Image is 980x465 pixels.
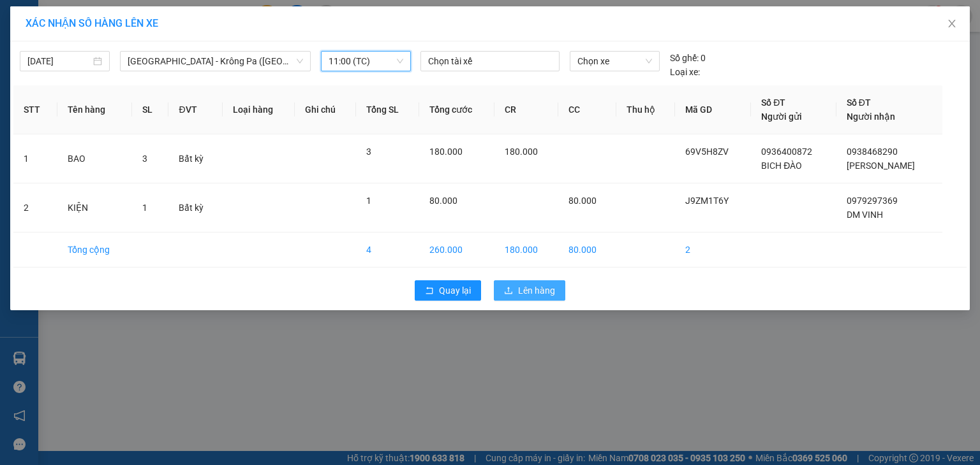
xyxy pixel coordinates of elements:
span: Số ĐT [761,97,785,108]
span: 1 [366,196,371,206]
span: J9ZM1T6Y [685,196,729,206]
span: 1 [142,203,147,213]
th: STT [13,85,57,134]
span: Người gửi [761,111,802,122]
span: 180.000 [429,147,463,157]
input: 12/09/2025 [27,54,91,68]
th: CC [558,85,616,134]
span: rollback [425,286,434,296]
th: Loại hàng [223,85,295,134]
th: Mã GD [675,85,751,134]
span: 0938468290 [847,147,898,157]
td: KIỆN [57,183,132,232]
span: XÁC NHẬN SỐ HÀNG LÊN XE [26,17,158,29]
th: Tổng SL [356,85,419,134]
span: 80.000 [429,196,457,206]
span: close [947,18,957,29]
td: BAO [57,134,132,183]
td: 80.000 [558,232,616,268]
td: Bất kỳ [168,134,223,183]
span: 69V5H8ZV [685,147,729,157]
span: [PERSON_NAME] [847,161,915,171]
span: 3 [142,154,147,164]
span: 80.000 [568,196,597,206]
td: 1 [13,134,57,183]
th: Tổng cước [419,85,494,134]
td: Bất kỳ [168,183,223,232]
button: Close [934,6,970,42]
span: DM VINH [847,210,883,220]
td: 2 [675,232,751,268]
span: 180.000 [505,147,538,157]
span: Số ghế: [670,51,699,65]
span: Lên hàng [518,283,555,297]
th: Ghi chú [295,85,355,134]
span: 11:00 (TC) [329,52,403,71]
span: Loại xe: [670,65,700,79]
button: uploadLên hàng [494,280,565,301]
th: CR [494,85,558,134]
td: Tổng cộng [57,232,132,268]
th: SL [132,85,168,134]
td: 2 [13,183,57,232]
span: 0979297369 [847,196,898,206]
span: upload [504,286,513,296]
th: ĐVT [168,85,223,134]
span: Quay lại [439,283,471,297]
th: Tên hàng [57,85,132,134]
th: Thu hộ [616,85,675,134]
span: BICH ĐÀO [761,161,802,171]
span: Chọn xe [577,52,651,71]
span: Số ĐT [847,97,871,108]
span: down [296,57,304,65]
span: 3 [366,147,371,157]
td: 4 [356,232,419,268]
div: 0 [670,51,706,65]
span: Người nhận [847,111,895,122]
span: 0936400872 [761,147,812,157]
span: Sài Gòn - Krông Pa (Uar) [128,52,303,71]
button: rollbackQuay lại [415,280,481,301]
td: 180.000 [494,232,558,268]
td: 260.000 [419,232,494,268]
